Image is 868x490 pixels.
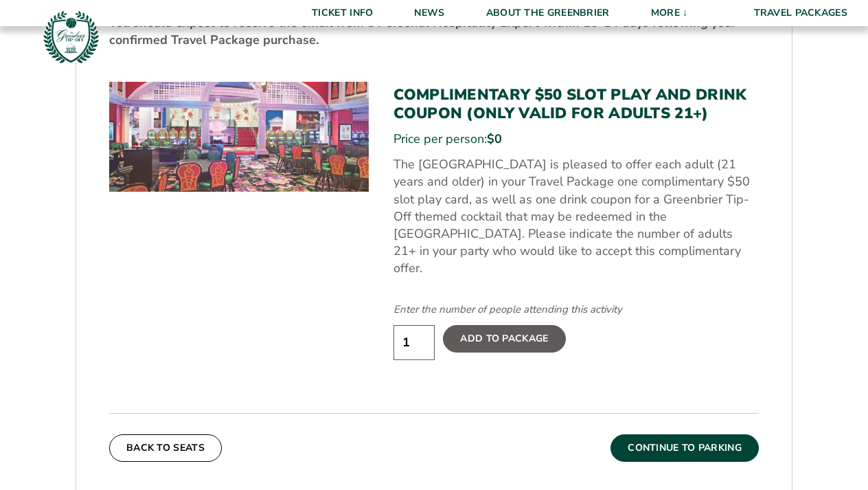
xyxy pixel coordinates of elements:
[393,131,759,148] div: Price per person:
[41,7,101,67] img: Greenbrier Tip-Off
[109,434,222,462] button: Back To Seats
[393,302,759,317] div: Enter the number of people attending this activity
[109,14,736,48] strong: You should expect to receive the email from a Personal Hospitality Expert within 10-14 days follo...
[393,156,759,277] p: The [GEOGRAPHIC_DATA] is pleased to offer each adult (21 years and older) in your Travel Package ...
[443,325,565,353] label: Add To Package
[109,82,369,192] img: Complimentary $50 Slot Play and Drink Coupon (Only Valid for Adults 21+)
[393,86,759,122] h3: Complimentary $50 Slot Play and Drink Coupon (Only Valid for Adults 21+)
[610,434,759,462] button: Continue To Parking
[487,131,502,147] span: $0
